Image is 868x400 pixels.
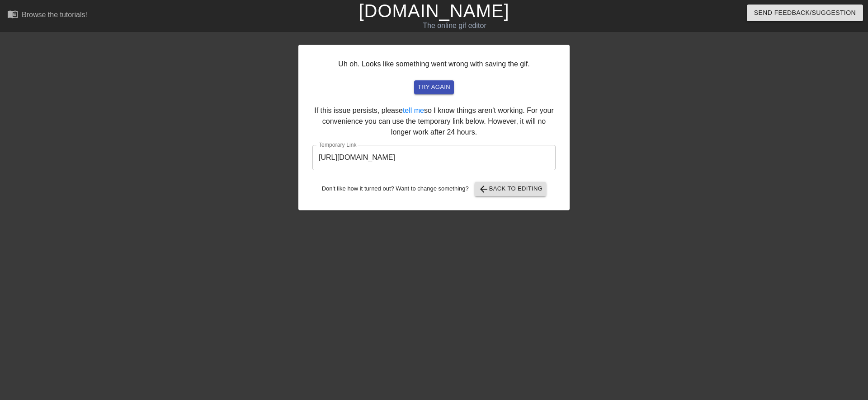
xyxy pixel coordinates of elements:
[298,45,570,210] div: Uh oh. Looks like something went wrong with saving the gif. If this issue persists, please so I k...
[22,11,87,19] div: Browse the tutorials!
[7,9,18,19] span: menu_book
[418,82,450,93] span: try again
[403,107,424,114] a: tell me
[294,20,615,31] div: The online gif editor
[414,80,454,94] button: try again
[359,1,509,21] a: [DOMAIN_NAME]
[754,7,856,19] span: Send Feedback/Suggestion
[478,184,489,195] span: arrow_back
[312,182,556,196] div: Don't like how it turned out? Want to change something?
[475,182,547,196] button: Back to Editing
[747,5,863,21] button: Send Feedback/Suggestion
[7,9,87,23] a: Browse the tutorials!
[478,184,543,195] span: Back to Editing
[312,145,556,170] input: bare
